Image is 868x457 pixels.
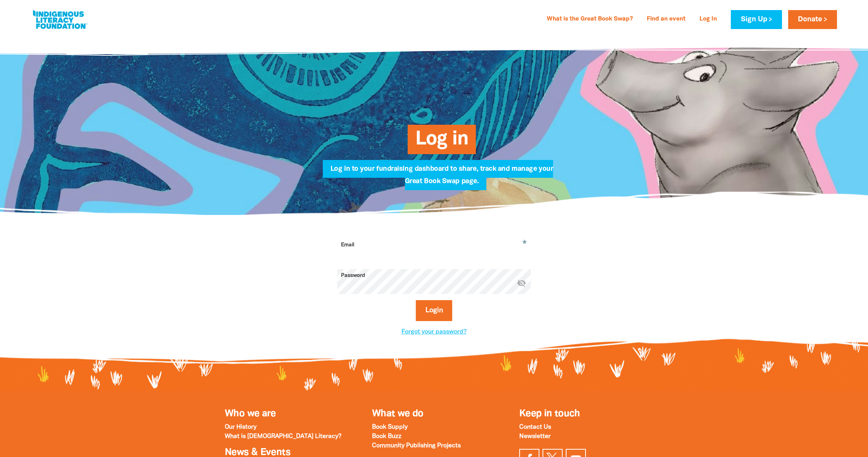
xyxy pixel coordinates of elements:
span: Log in [415,131,468,154]
a: Forgot your password? [401,329,467,335]
span: Log in to your fundraising dashboard to share, track and manage your Great Book Swap page. [331,166,553,190]
a: Sign Up [731,10,782,29]
button: Login [416,300,453,321]
a: Who we are [225,409,276,418]
a: What is the Great Book Swap? [542,13,637,26]
a: Book Buzz [372,434,401,439]
button: visibility_off [517,278,526,289]
a: Our History [225,424,257,430]
a: Newsletter [519,434,551,439]
a: Donate [788,10,837,29]
a: News & Events [225,448,290,457]
a: Book Supply [372,424,408,430]
a: Log In [695,13,722,26]
a: What is [DEMOGRAPHIC_DATA] Literacy? [225,434,341,439]
a: Community Publishing Projects [372,443,461,448]
a: What we do [372,409,424,418]
a: Find an event [642,13,690,26]
a: Contact Us [519,424,551,430]
span: Keep in touch [519,409,580,418]
i: Hide password [517,278,526,288]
